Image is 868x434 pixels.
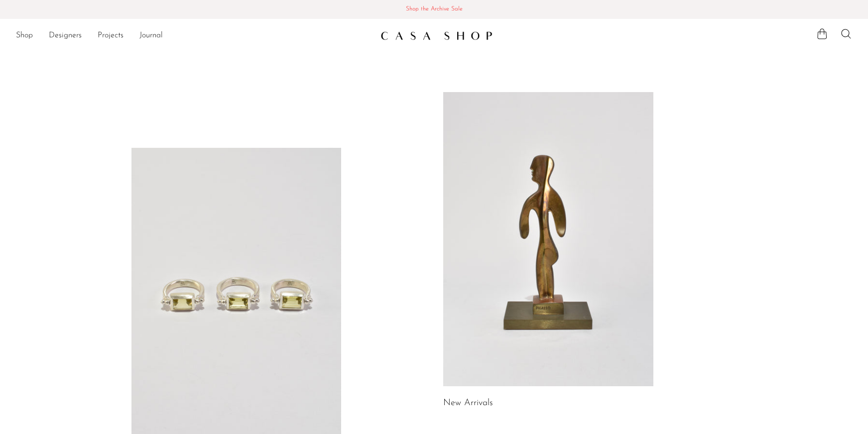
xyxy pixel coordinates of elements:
a: Projects [98,29,124,42]
a: Shop [16,29,33,42]
a: New Arrivals [443,399,493,408]
a: Designers [49,29,82,42]
span: Shop the Archive Sale [8,4,860,15]
ul: NEW HEADER MENU [16,27,372,44]
nav: Desktop navigation [16,27,372,44]
a: Journal [139,29,163,42]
